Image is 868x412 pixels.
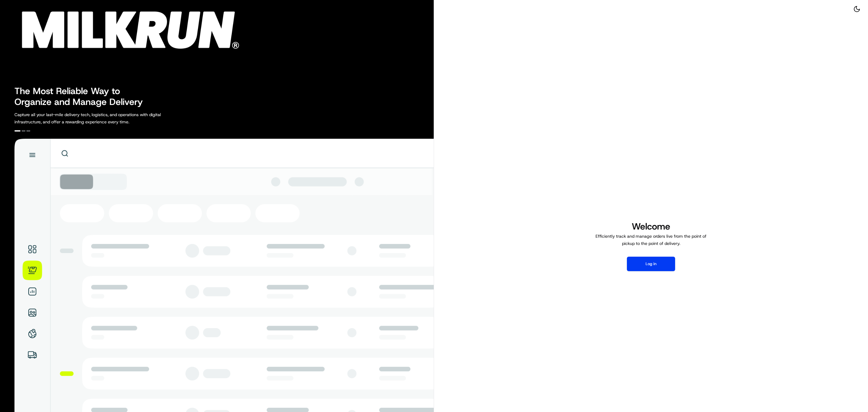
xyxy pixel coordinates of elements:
img: Company Logo [4,4,246,52]
p: Efficiently track and manage orders live from the point of pickup to the point of delivery. [593,233,709,247]
button: Log in [627,257,675,271]
p: Capture all your last-mile delivery tech, logistics, and operations with digital infrastructure, ... [14,111,188,125]
h1: Welcome [593,220,709,233]
h2: The Most Reliable Way to Organize and Manage Delivery [14,86,149,107]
